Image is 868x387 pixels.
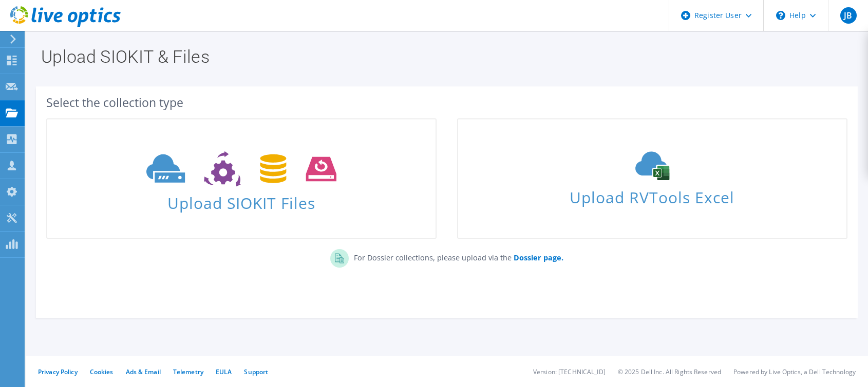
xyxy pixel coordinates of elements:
[457,118,847,239] a: Upload RVTools Excel
[90,367,114,376] a: Cookies
[776,11,785,20] svg: \n
[514,253,563,262] b: Dossier page.
[47,189,436,211] span: Upload SIOKIT Files
[46,97,847,108] div: Select the collection type
[46,118,437,239] a: Upload SIOKIT Files
[38,367,78,376] a: Privacy Policy
[349,249,563,263] p: For Dossier collections, please upload via the
[41,48,847,65] h1: Upload SIOKIT & Files
[618,367,721,376] li: © 2025 Dell Inc. All Rights Reserved
[733,367,856,376] li: Powered by Live Optics, a Dell Technology
[458,184,846,206] span: Upload RVTools Excel
[126,367,161,376] a: Ads & Email
[244,367,268,376] a: Support
[173,367,203,376] a: Telemetry
[216,367,232,376] a: EULA
[840,7,857,24] span: JB
[533,367,606,376] li: Version: [TECHNICAL_ID]
[512,253,563,262] a: Dossier page.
